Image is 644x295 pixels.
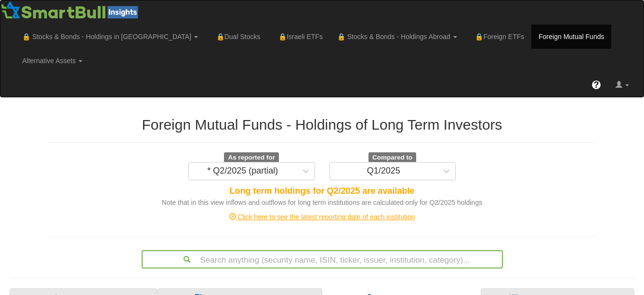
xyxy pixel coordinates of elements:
[267,25,329,49] a: 🔒Israeli ETFs
[207,166,278,176] div: * Q2/2025 (partial)
[464,25,532,49] a: 🔒Foreign ETFs
[594,80,599,90] span: ?
[368,152,416,163] span: Compared to
[48,185,597,198] div: Long term holdings for Q2/2025 are available
[224,152,279,163] span: As reported for
[330,25,464,49] a: 🔒 Stocks & Bonds - Holdings Abroad
[143,251,502,268] div: Search anything (security name, ISIN, ticker, issuer, institution, category)...
[40,212,604,222] div: Click here to see the latest reporting date of each institution
[48,198,597,207] div: Note that in this view inflows and outflows for long term institutions are calculated only for Q2...
[15,25,205,49] a: 🔒 Stocks & Bonds - Holdings in [GEOGRAPHIC_DATA]
[367,166,400,176] div: Q1/2025
[205,25,267,49] a: 🔒Dual Stocks
[48,117,597,133] h2: Foreign Mutual Funds - Holdings of Long Term Investors
[584,73,608,97] a: ?
[531,25,611,49] a: Foreign Mutual Funds
[15,49,90,73] a: Alternative Assets
[0,0,142,20] img: Smartbull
